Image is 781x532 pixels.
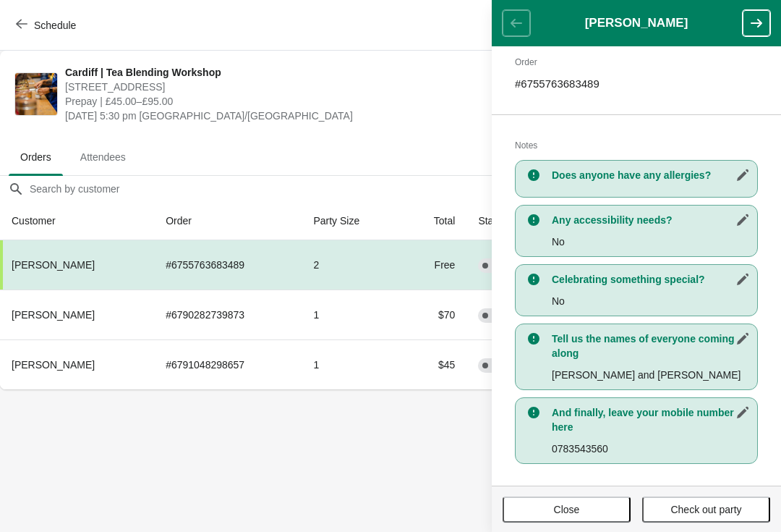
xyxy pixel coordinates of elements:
[515,77,758,91] p: # 6755763683489
[15,73,57,115] img: Cardiff | Tea Blending Workshop
[552,213,750,227] h3: Any accessibility needs?
[65,80,508,94] span: [STREET_ADDRESS]
[552,368,750,382] p: [PERSON_NAME] and [PERSON_NAME]
[302,240,402,290] td: 2
[530,16,743,30] h1: [PERSON_NAME]
[552,235,750,249] p: No
[515,55,758,69] h2: Order
[302,339,402,389] td: 1
[402,339,466,389] td: $45
[65,109,508,123] span: [DATE] 5:30 pm [GEOGRAPHIC_DATA]/[GEOGRAPHIC_DATA]
[554,504,580,515] span: Close
[12,359,95,371] span: [PERSON_NAME]
[302,290,402,339] td: 1
[552,332,750,360] h3: Tell us the names of everyone coming along
[69,144,137,170] span: Attendees
[552,272,750,287] h3: Celebrating something special?
[503,497,631,523] button: Close
[7,12,88,38] button: Schedule
[466,202,555,240] th: Status
[154,240,302,290] td: # 6755763683489
[552,442,750,456] p: 0783543560
[402,240,466,290] td: Free
[12,309,95,321] span: [PERSON_NAME]
[402,290,466,339] td: $70
[670,504,741,515] span: Check out party
[552,168,750,182] h3: Does anyone have any allergies?
[12,259,95,271] span: [PERSON_NAME]
[515,138,758,153] h2: Notes
[402,202,466,240] th: Total
[552,294,750,308] p: No
[34,20,76,31] span: Schedule
[154,339,302,389] td: # 6791048298657
[65,65,508,80] span: Cardiff | Tea Blending Workshop
[552,405,750,434] h3: And finally, leave your mobile number here
[9,144,63,170] span: Orders
[65,94,508,109] span: Prepay | £45.00–£95.00
[154,290,302,339] td: # 6790282739873
[642,497,770,523] button: Check out party
[302,202,402,240] th: Party Size
[154,202,302,240] th: Order
[29,176,781,202] input: Search by customer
